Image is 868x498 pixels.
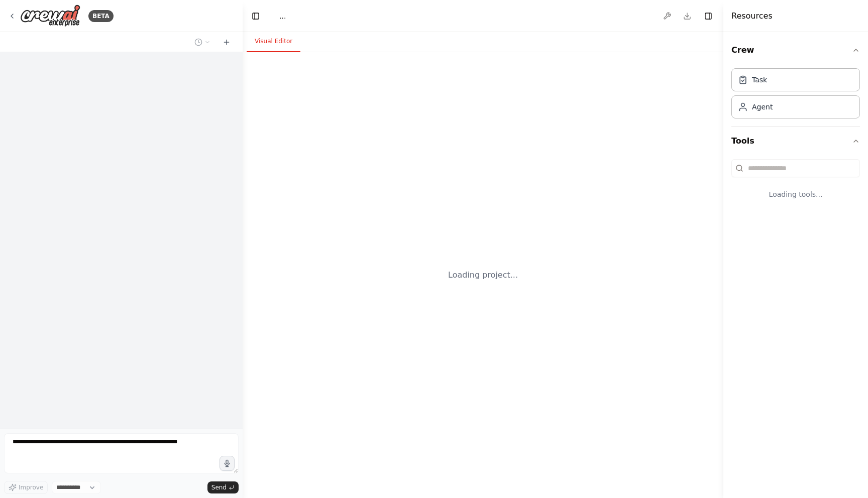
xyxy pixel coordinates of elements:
div: Crew [731,64,860,127]
img: Logo [20,5,80,27]
button: Crew [731,36,860,64]
h4: Resources [731,10,773,22]
div: Loading tools... [731,181,860,207]
button: Start a new chat [219,36,235,48]
button: Hide right sidebar [701,9,715,23]
div: Agent [752,102,773,112]
button: Switch to previous chat [190,36,214,48]
div: Loading project... [448,269,518,281]
button: Tools [731,127,860,155]
span: Send [211,483,227,491]
nav: breadcrumb [279,11,286,21]
button: Send [207,481,239,493]
button: Click to speak your automation idea [220,456,235,471]
span: ... [279,11,286,21]
button: Improve [4,481,48,494]
div: BETA [88,10,114,22]
div: Tools [731,155,860,215]
span: Improve [19,483,43,491]
div: Task [752,75,767,85]
button: Hide left sidebar [249,9,263,23]
button: Visual Editor [247,31,300,52]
